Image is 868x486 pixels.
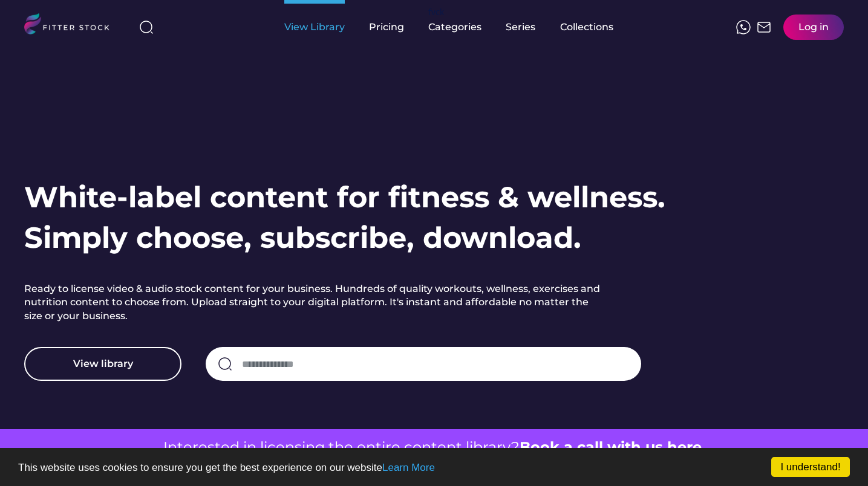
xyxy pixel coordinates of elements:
div: fvck [428,6,444,18]
div: Categories [428,21,481,34]
img: search-normal%203.svg [139,20,154,34]
a: Book a call with us here [520,438,702,456]
button: View library [24,347,181,381]
h2: Ready to license video & audio stock content for your business. Hundreds of quality workouts, wel... [24,282,605,323]
img: meteor-icons_whatsapp%20%281%29.svg [736,20,751,34]
a: Learn More [382,462,435,473]
p: This website uses cookies to ensure you get the best experience on our website [18,462,850,473]
a: I understand! [771,457,850,477]
div: Series [506,21,536,34]
div: Collections [560,21,613,34]
img: LOGO.svg [24,13,120,38]
img: Frame%2051.svg [757,20,771,34]
h1: White-label content for fitness & wellness. Simply choose, subscribe, download. [24,177,665,258]
div: Log in [798,21,829,34]
div: Pricing [369,21,404,34]
div: View Library [284,21,345,34]
img: search-normal.svg [218,357,232,371]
